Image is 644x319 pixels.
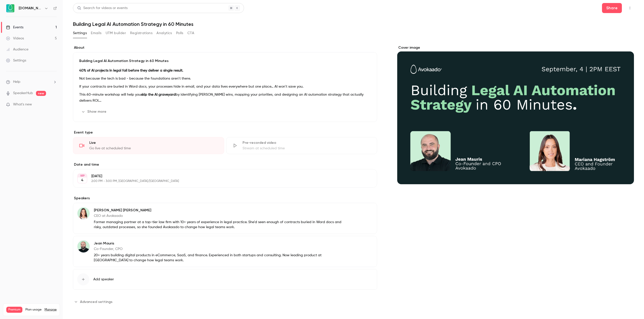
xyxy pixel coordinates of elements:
[79,108,109,116] button: Show more
[77,240,90,252] img: Jean Mauris
[130,29,152,37] button: Registrations
[77,6,128,11] div: Search for videos or events
[93,277,114,282] span: Add speaker
[6,4,14,12] img: Avokaado.io
[73,29,87,37] button: Settings
[19,6,42,11] h6: [DOMAIN_NAME]
[94,241,344,246] p: Jean Mauris
[91,29,101,37] button: Emails
[13,102,32,107] span: What's new
[94,253,344,263] p: 20+ years building digital products in eCommerce, SaaS, and finance. Experienced in both startups...
[94,208,344,213] p: [PERSON_NAME] [PERSON_NAME]
[91,179,350,183] p: 2:00 PM - 3:00 PM, [GEOGRAPHIC_DATA]/[GEOGRAPHIC_DATA]
[6,36,24,41] div: Videos
[6,47,28,52] div: Audience
[6,307,22,313] span: Premium
[79,69,183,72] strong: 40% of AI projects in legal fail before they deliver a single result.
[73,269,377,290] button: Add speaker
[397,45,634,50] label: Cover image
[176,29,183,37] button: Polls
[77,207,90,219] img: Mariana Hagström
[89,140,218,145] div: Live
[73,236,377,267] div: Jean MaurisJean MaurisCo-Founder, CPO20+ years building digital products in eCommerce, SaaS, and ...
[6,58,26,63] div: Settings
[78,174,87,177] div: SEP
[243,146,371,151] div: Stream at scheduled time
[243,140,371,145] div: Pre-recorded video
[94,246,344,251] p: Co-Founder, CPO
[80,299,112,304] span: Advanced settings
[81,178,84,183] p: 4
[13,91,33,96] a: SpeakerHub
[89,146,218,151] div: Go live at scheduled time
[6,25,23,30] div: Events
[91,174,350,179] p: [DATE]
[6,79,57,85] li: help-dropdown-opener
[73,298,377,306] section: Advanced settings
[73,45,377,50] label: About
[73,137,224,154] div: LiveGo live at scheduled time
[73,196,377,201] label: Speakers
[106,29,126,37] button: UTM builder
[226,137,377,154] div: Pre-recorded videoStream at scheduled time
[73,130,377,135] p: Event type
[602,3,622,13] button: Share
[13,79,20,85] span: Help
[79,76,371,82] p: Not because the tech is bad - because the foundations aren’t there.
[73,298,115,306] button: Advanced settings
[141,93,176,96] strong: skip the AI graveyard
[187,29,194,37] button: CTA
[79,58,371,63] p: Building Legal AI Automation Strategy in 60 Minutes
[397,45,634,184] section: Cover image
[73,162,377,167] label: Date and time
[79,84,371,90] p: If your contracts are buried in Word docs, your processes hide in email, and your data lives ever...
[94,213,344,218] p: CEO at Avokaado
[73,21,634,27] h1: Building Legal AI Automation Strategy in 60 Minutes
[156,29,172,37] button: Analytics
[36,91,46,96] span: new
[73,203,377,234] div: Mariana Hagström[PERSON_NAME] [PERSON_NAME]CEO at AvokaadoFormer managing partner at a top-tier l...
[94,220,344,230] p: Former managing partner at a top-tier law firm with 10+ years of experience in legal practice. Sh...
[25,308,42,312] span: Plan usage
[45,308,57,312] a: Manage
[79,92,371,104] p: This 60-minute workshop will help you by identifying [PERSON_NAME] wins, mapping your priorities,...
